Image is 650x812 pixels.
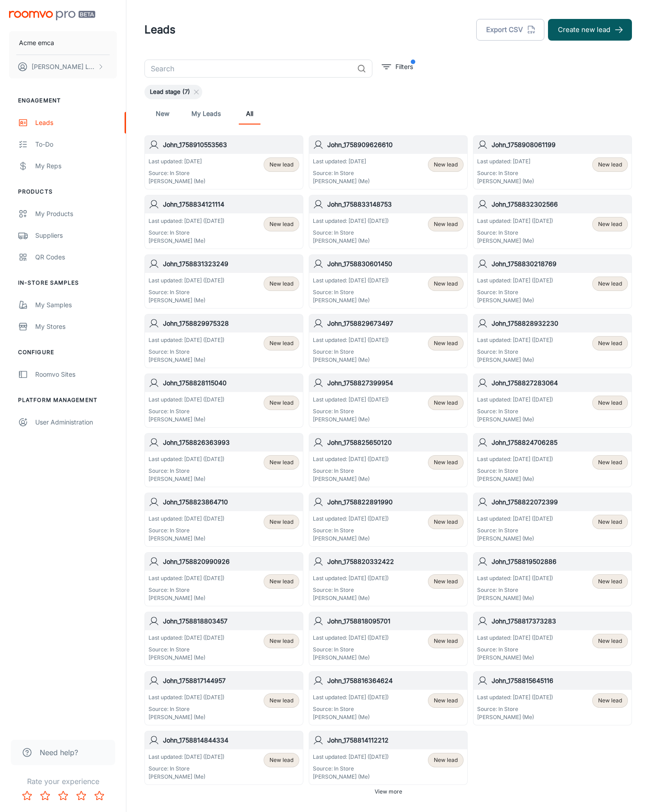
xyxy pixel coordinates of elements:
span: New lead [598,697,622,705]
p: Last updated: [DATE] ([DATE]) [477,693,553,701]
h6: John_1758824706285 [492,438,628,448]
span: New lead [434,220,458,228]
div: My Products [35,209,117,219]
p: Source: In Store [477,467,553,475]
h6: John_1758818803457 [163,616,299,626]
p: Last updated: [DATE] ([DATE]) [477,455,553,463]
button: Acme emca [9,31,117,55]
p: Last updated: [DATE] ([DATE]) [477,336,553,344]
span: New lead [269,756,293,764]
div: To-do [35,139,117,149]
p: Last updated: [DATE] ([DATE]) [477,515,553,523]
a: John_1758820332422Last updated: [DATE] ([DATE])Source: In Store[PERSON_NAME] (Me)New lead [309,552,468,606]
h6: John_1758817373283 [492,616,628,626]
a: John_1758814844334Last updated: [DATE] ([DATE])Source: In Store[PERSON_NAME] (Me)New lead [144,731,303,785]
a: My Leads [191,103,221,125]
p: Last updated: [DATE] ([DATE]) [149,455,224,463]
div: Leads [35,118,117,128]
a: John_1758819502886Last updated: [DATE] ([DATE])Source: In Store[PERSON_NAME] (Me)New lead [473,552,632,606]
p: [PERSON_NAME] (Me) [149,773,224,781]
a: All [239,103,260,125]
a: John_1758822891990Last updated: [DATE] ([DATE])Source: In Store[PERSON_NAME] (Me)New lead [309,493,468,547]
p: Source: In Store [313,288,389,296]
span: New lead [598,399,622,407]
p: [PERSON_NAME] (Me) [477,356,553,364]
a: John_1758818803457Last updated: [DATE] ([DATE])Source: In Store[PERSON_NAME] (Me)New lead [144,612,303,666]
p: [PERSON_NAME] (Me) [149,415,224,424]
p: [PERSON_NAME] (Me) [477,594,553,602]
button: Export CSV [476,19,544,41]
a: John_1758827283064Last updated: [DATE] ([DATE])Source: In Store[PERSON_NAME] (Me)New lead [473,374,632,428]
h6: John_1758832302566 [492,199,628,209]
span: New lead [434,637,458,645]
div: Lead stage (7) [144,85,202,99]
p: Source: In Store [313,467,389,475]
p: Last updated: [DATE] ([DATE]) [477,396,553,404]
h6: John_1758831323249 [163,259,299,269]
p: Source: In Store [477,169,534,177]
h6: John_1758826363993 [163,438,299,448]
a: John_1758825650120Last updated: [DATE] ([DATE])Source: In Store[PERSON_NAME] (Me)New lead [309,433,468,487]
button: Rate 4 star [72,787,90,805]
p: [PERSON_NAME] (Me) [313,773,389,781]
a: New [152,103,173,125]
h6: John_1758820332422 [327,557,464,567]
a: John_1758822072399Last updated: [DATE] ([DATE])Source: In Store[PERSON_NAME] (Me)New lead [473,493,632,547]
p: [PERSON_NAME] (Me) [149,654,224,662]
span: New lead [434,339,458,347]
span: Lead stage (7) [144,88,195,97]
h6: John_1758822891990 [327,497,464,507]
p: Source: In Store [149,765,224,773]
h6: John_1758817144957 [163,676,299,686]
span: New lead [269,518,293,526]
p: Last updated: [DATE] ([DATE]) [477,634,553,642]
h6: John_1758833148753 [327,199,464,209]
span: New lead [434,756,458,764]
p: [PERSON_NAME] (Me) [149,535,224,543]
h6: John_1758829975328 [163,318,299,328]
p: Source: In Store [313,705,389,713]
h6: John_1758910553563 [163,140,299,150]
div: Roomvo Sites [35,369,117,379]
a: John_1758828932230Last updated: [DATE] ([DATE])Source: In Store[PERSON_NAME] (Me)New lead [473,314,632,368]
span: New lead [434,161,458,169]
p: Last updated: [DATE] [477,157,534,166]
a: John_1758814112212Last updated: [DATE] ([DATE])Source: In Store[PERSON_NAME] (Me)New lead [309,731,468,785]
span: New lead [598,220,622,228]
p: [PERSON_NAME] (Me) [149,356,224,364]
p: [PERSON_NAME] (Me) [313,356,389,364]
div: User Administration [35,417,117,427]
span: New lead [434,280,458,288]
p: Last updated: [DATE] ([DATE]) [313,693,389,701]
p: Source: In Store [313,229,389,237]
h6: John_1758828932230 [492,318,628,328]
p: [PERSON_NAME] (Me) [477,415,553,424]
span: New lead [598,458,622,466]
p: Acme emca [19,38,54,48]
p: [PERSON_NAME] (Me) [477,654,553,662]
h6: John_1758909626610 [327,140,464,150]
h6: John_1758816364624 [327,676,464,686]
h6: John_1758814844334 [163,735,299,745]
a: John_1758832302566Last updated: [DATE] ([DATE])Source: In Store[PERSON_NAME] (Me)New lead [473,195,632,249]
p: Source: In Store [313,765,389,773]
p: Source: In Store [149,646,224,654]
p: Source: In Store [149,586,224,594]
h6: John_1758814112212 [327,735,464,745]
p: Last updated: [DATE] ([DATE]) [313,455,389,463]
span: New lead [598,161,622,169]
a: John_1758830218769Last updated: [DATE] ([DATE])Source: In Store[PERSON_NAME] (Me)New lead [473,254,632,309]
p: Last updated: [DATE] ([DATE]) [313,634,389,642]
p: Source: In Store [149,705,224,713]
h6: John_1758823864710 [163,497,299,507]
span: New lead [269,458,293,466]
h6: John_1758827399954 [327,378,464,388]
div: Suppliers [35,231,117,240]
a: John_1758817373283Last updated: [DATE] ([DATE])Source: In Store[PERSON_NAME] (Me)New lead [473,612,632,666]
p: [PERSON_NAME] (Me) [149,594,224,602]
div: My Stores [35,322,117,332]
span: New lead [269,161,293,169]
span: New lead [434,399,458,407]
p: Source: In Store [313,586,389,594]
p: [PERSON_NAME] (Me) [477,237,553,245]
